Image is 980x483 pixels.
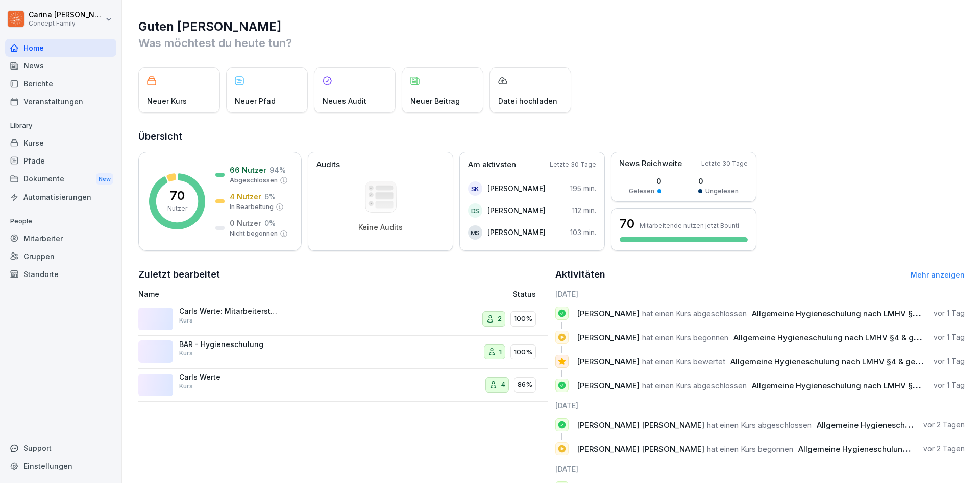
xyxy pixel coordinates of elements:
[513,289,536,300] p: Status
[264,218,276,228] p: 0 %
[550,160,596,169] p: Letzte 30 Tage
[733,333,971,342] span: Allgemeine Hygieneschulung nach LMHV §4 & gemäß §43 IFSG
[230,165,266,175] p: 66 Nutzer
[498,314,502,324] p: 2
[934,356,965,366] p: vor 1 Tag
[468,181,482,196] div: SK
[138,369,548,402] a: Carls WerteKurs486%
[230,176,278,185] p: Abgeschlossen
[5,93,116,110] div: Veranstaltungen
[701,159,748,168] p: Letzte 30 Tage
[577,309,640,318] span: [PERSON_NAME]
[5,229,116,247] a: Mitarbeiter
[323,96,366,106] p: Neues Audit
[138,129,965,144] h2: Übersicht
[5,247,116,265] a: Gruppen
[577,381,640,390] span: [PERSON_NAME]
[499,347,502,357] p: 1
[179,316,193,325] p: Kurs
[230,202,274,212] p: In Bearbeitung
[514,314,532,324] p: 100%
[5,213,116,229] p: People
[170,190,185,202] p: 70
[167,204,187,213] p: Nutzer
[629,187,654,196] p: Gelesen
[555,289,965,300] h6: [DATE]
[934,380,965,390] p: vor 1 Tag
[730,357,968,366] span: Allgemeine Hygieneschulung nach LMHV §4 & gemäß §43 IFSG
[138,35,965,51] p: Was möchtest du heute tun?
[230,218,261,228] p: 0 Nutzer
[923,444,965,454] p: vor 2 Tagen
[487,183,546,194] p: [PERSON_NAME]
[620,215,634,233] h3: 70
[316,159,340,171] p: Audits
[577,444,704,454] span: [PERSON_NAME] [PERSON_NAME]
[707,444,793,454] span: hat einen Kurs begonnen
[5,39,116,57] a: Home
[555,464,965,474] h6: [DATE]
[468,159,516,171] p: Am aktivsten
[642,333,728,342] span: hat einen Kurs begonnen
[5,188,116,206] a: Automatisierungen
[147,96,187,106] p: Neuer Kurs
[487,205,546,216] p: [PERSON_NAME]
[5,57,116,75] a: News
[179,382,193,391] p: Kurs
[577,333,640,342] span: [PERSON_NAME]
[269,165,286,175] p: 94 %
[29,11,103,19] p: Carina [PERSON_NAME]
[179,340,281,349] p: BAR - Hygieneschulung
[5,118,116,134] p: Library
[577,357,640,366] span: [PERSON_NAME]
[629,176,661,187] p: 0
[498,96,557,106] p: Datei hochladen
[555,400,965,411] h6: [DATE]
[5,152,116,170] a: Pfade
[518,380,532,390] p: 86%
[179,307,281,316] p: Carls Werte: Mitarbeiterstandards und Servicequalität
[570,227,596,238] p: 103 min.
[934,332,965,342] p: vor 1 Tag
[138,303,548,336] a: Carls Werte: Mitarbeiterstandards und ServicequalitätKurs2100%
[138,267,548,282] h2: Zuletzt bearbeitet
[5,75,116,93] a: Berichte
[619,158,682,170] p: News Reichweite
[410,96,460,106] p: Neuer Beitrag
[640,222,739,229] p: Mitarbeitende nutzen jetzt Bounti
[911,270,965,279] a: Mehr anzeigen
[264,191,276,202] p: 6 %
[230,229,278,238] p: Nicht begonnen
[5,439,116,457] div: Support
[501,380,505,390] p: 4
[5,265,116,283] a: Standorte
[642,381,747,390] span: hat einen Kurs abgeschlossen
[138,336,548,369] a: BAR - HygieneschulungKurs1100%
[570,183,596,194] p: 195 min.
[555,267,605,282] h2: Aktivitäten
[642,309,747,318] span: hat einen Kurs abgeschlossen
[5,134,116,152] a: Kurse
[358,223,403,232] p: Keine Audits
[235,96,276,106] p: Neuer Pfad
[642,357,725,366] span: hat einen Kurs bewertet
[572,205,596,216] p: 112 min.
[577,420,704,430] span: [PERSON_NAME] [PERSON_NAME]
[707,420,812,430] span: hat einen Kurs abgeschlossen
[468,203,482,218] div: DS
[923,420,965,430] p: vor 2 Tagen
[514,347,532,357] p: 100%
[138,289,395,300] p: Name
[705,187,739,196] p: Ungelesen
[138,18,965,35] h1: Guten [PERSON_NAME]
[5,457,116,475] a: Einstellungen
